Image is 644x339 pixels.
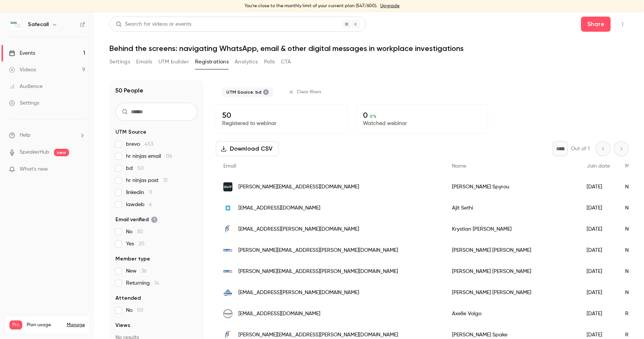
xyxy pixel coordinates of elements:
[20,131,31,139] span: Help
[115,128,146,136] span: UTM Source
[223,309,232,318] img: huffkins.com
[109,56,130,68] button: Settings
[115,255,150,263] span: Member type
[452,163,466,169] span: Name
[141,268,147,274] span: 36
[137,308,143,313] span: 50
[126,177,168,184] span: hr ninjas post
[235,56,258,68] button: Analytics
[363,111,482,120] p: 0
[223,163,236,169] span: Email
[9,131,85,139] li: help-dropdown-opener
[579,219,618,240] div: [DATE]
[9,18,22,31] img: Safecall
[216,141,279,156] button: Download CSV
[238,204,320,212] span: [EMAIL_ADDRESS][DOMAIN_NAME]
[444,176,579,197] div: [PERSON_NAME] Spyrou
[238,247,398,254] span: [PERSON_NAME][EMAIL_ADDRESS][PERSON_NAME][DOMAIN_NAME]
[223,246,232,255] img: screwfix.com
[444,282,579,303] div: [PERSON_NAME] [PERSON_NAME]
[238,289,359,297] span: [EMAIL_ADDRESS][PERSON_NAME][DOMAIN_NAME]
[126,189,152,196] span: linkedin
[20,165,48,173] span: What's new
[115,86,143,95] h1: 50 People
[126,201,152,208] span: lawdeb
[137,166,144,171] span: 50
[149,202,152,207] span: 6
[163,178,168,183] span: 31
[444,240,579,261] div: [PERSON_NAME] [PERSON_NAME]
[144,142,153,147] span: 453
[126,153,172,160] span: hr ninjas email
[579,261,618,282] div: [DATE]
[223,203,232,213] img: maersk.com
[587,163,610,169] span: Join date
[579,176,618,197] div: [DATE]
[9,321,22,330] span: Pro
[380,3,400,9] a: Upgrade
[238,331,398,339] span: [PERSON_NAME][EMAIL_ADDRESS][PERSON_NAME][DOMAIN_NAME]
[137,229,143,234] span: 30
[363,120,482,127] p: Watched webinar
[444,261,579,282] div: [PERSON_NAME] [PERSON_NAME]
[223,182,232,191] img: hmttank.com
[126,279,159,287] span: Returning
[136,56,152,68] button: Emails
[126,228,143,236] span: No
[370,114,377,119] span: 0 %
[149,190,152,195] span: 11
[281,56,291,68] button: CTA
[76,166,85,173] iframe: Noticeable Trigger
[27,322,62,328] span: Plan usage
[238,310,320,318] span: [EMAIL_ADDRESS][DOMAIN_NAME]
[264,56,275,68] button: Polls
[444,303,579,324] div: Axelle Volgo
[223,225,232,234] img: kingfisher.com
[238,268,398,276] span: [PERSON_NAME][EMAIL_ADDRESS][PERSON_NAME][DOMAIN_NAME]
[571,145,590,153] p: Out of 1
[263,89,269,95] button: Remove "bd" from selected "UTM Source" filter
[223,267,232,276] img: screwfix.com
[126,140,153,148] span: brevo
[223,288,232,297] img: psgdover.com
[20,148,49,156] a: SpeakerHub
[9,83,43,90] div: Audience
[9,49,35,57] div: Events
[579,240,618,261] div: [DATE]
[9,99,39,107] div: Settings
[222,111,341,120] p: 50
[581,17,611,32] button: Share
[286,86,326,98] button: Clear filters
[579,303,618,324] div: [DATE]
[238,183,359,191] span: [PERSON_NAME][EMAIL_ADDRESS][DOMAIN_NAME]
[109,44,629,53] h1: Behind the screens: navigating WhatsApp, email & other digital messages in workplace investigations
[154,280,159,286] span: 14
[238,225,359,233] span: [EMAIL_ADDRESS][PERSON_NAME][DOMAIN_NAME]
[226,89,261,95] span: UTM Source: bd
[126,165,144,172] span: bd
[28,21,49,28] h6: Safecall
[444,219,579,240] div: Krystian [PERSON_NAME]
[115,322,130,329] span: Views
[166,154,172,159] span: 116
[195,56,229,68] button: Registrations
[579,282,618,303] div: [DATE]
[579,197,618,219] div: [DATE]
[126,267,147,275] span: New
[115,294,141,302] span: Attended
[126,240,144,248] span: Yes
[116,20,191,28] div: Search for videos or events
[444,197,579,219] div: Ajit Sethi
[138,241,144,247] span: 20
[67,322,85,328] a: Manage
[158,56,189,68] button: UTM builder
[126,307,143,314] span: No
[9,66,36,74] div: Videos
[54,149,69,156] span: new
[115,216,158,223] span: Email verified
[222,120,341,127] p: Registered to webinar
[297,89,321,95] span: Clear filters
